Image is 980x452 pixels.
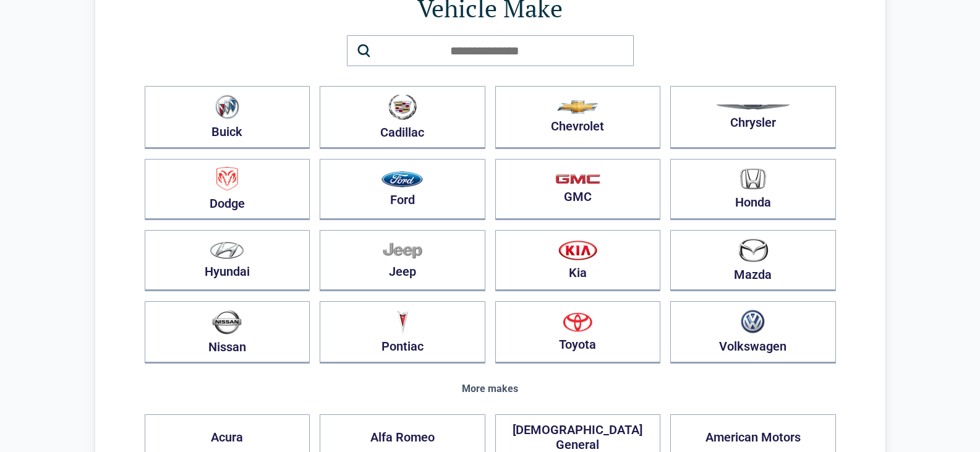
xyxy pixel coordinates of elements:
button: Cadillac [320,86,485,149]
button: GMC [495,159,661,220]
button: Hyundai [145,230,310,291]
button: Ford [320,159,485,220]
button: Honda [670,159,836,220]
button: Jeep [320,230,485,291]
button: Kia [495,230,661,291]
button: Nissan [145,301,310,364]
div: More makes [145,383,836,394]
button: Chevrolet [495,86,661,149]
button: Buick [145,86,310,149]
button: Pontiac [320,301,485,364]
button: Dodge [145,159,310,220]
button: Volkswagen [670,301,836,364]
button: Mazda [670,230,836,291]
button: Chrysler [670,86,836,149]
button: Toyota [495,301,661,364]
